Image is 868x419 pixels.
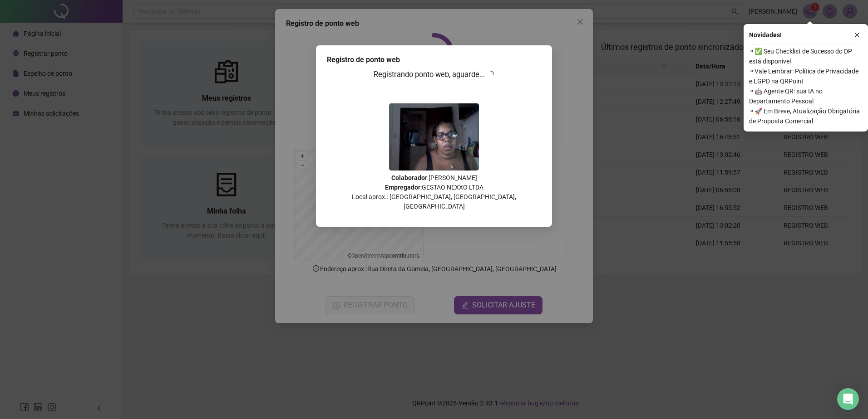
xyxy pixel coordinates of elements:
p: : [PERSON_NAME] : GESTAO NEXXO LTDA Local aprox.: [GEOGRAPHIC_DATA], [GEOGRAPHIC_DATA], [GEOGRAPH... [327,173,541,211]
span: close [854,32,860,38]
div: Registro de ponto web [327,54,541,65]
span: loading [486,70,495,79]
img: Z [389,103,479,171]
div: Open Intercom Messenger [837,388,859,410]
span: ⚬ ✅ Seu Checklist de Sucesso do DP está disponível [749,46,863,66]
span: ⚬ 🤖 Agente QR: sua IA no Departamento Pessoal [749,86,863,106]
span: Novidades ! [749,30,782,40]
strong: Empregador [385,184,420,191]
span: ⚬ 🚀 Em Breve, Atualização Obrigatória de Proposta Comercial [749,106,863,126]
h3: Registrando ponto web, aguarde... [327,69,541,81]
strong: Colaborador [391,174,427,181]
span: ⚬ Vale Lembrar: Política de Privacidade e LGPD na QRPoint [749,66,863,86]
